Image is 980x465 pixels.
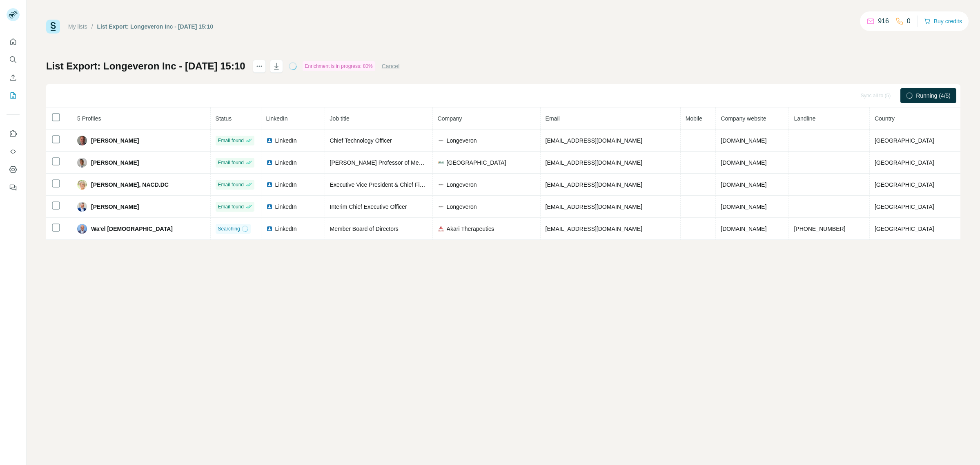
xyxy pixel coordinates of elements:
[438,137,444,144] img: company-logo
[330,226,399,232] span: Member Board of Directors
[686,115,702,122] span: Mobile
[447,159,506,167] span: [GEOGRAPHIC_DATA]
[546,226,642,232] span: [EMAIL_ADDRESS][DOMAIN_NAME]
[546,159,642,166] span: [EMAIL_ADDRESS][DOMAIN_NAME]
[875,137,934,144] span: [GEOGRAPHIC_DATA]
[721,181,766,188] span: [DOMAIN_NAME]
[330,137,392,144] span: Chief Technology Officer
[266,181,273,188] img: LinkedIn logo
[7,180,20,195] button: Feedback
[794,226,845,232] span: [PHONE_NUMBER]
[91,22,93,31] li: /
[275,181,297,189] span: LinkedIn
[721,159,766,166] span: [DOMAIN_NAME]
[266,115,288,122] span: LinkedIn
[546,115,560,122] span: Email
[875,226,934,232] span: [GEOGRAPHIC_DATA]
[218,181,244,188] span: Email found
[91,203,139,211] span: [PERSON_NAME]
[924,16,962,27] button: Buy credits
[253,60,266,73] button: actions
[382,62,400,70] button: Cancel
[77,180,87,190] img: Avatar
[447,203,477,211] span: Longeveron
[447,225,494,233] span: Akari Therapeutics
[266,159,273,166] img: LinkedIn logo
[46,60,245,73] h1: List Export: Longeveron Inc - [DATE] 15:10
[77,136,87,145] img: Avatar
[794,115,815,122] span: Landline
[907,16,911,26] p: 0
[546,203,642,210] span: [EMAIL_ADDRESS][DOMAIN_NAME]
[7,52,20,67] button: Search
[77,158,87,168] img: Avatar
[447,136,477,145] span: Longeveron
[303,61,375,71] div: Enrichment is in progress: 80%
[7,162,20,177] button: Dashboard
[438,181,444,188] img: company-logo
[7,70,20,85] button: Enrich CSV
[77,115,101,122] span: 5 Profiles
[216,115,232,122] span: Status
[438,159,444,166] img: company-logo
[546,181,642,188] span: [EMAIL_ADDRESS][DOMAIN_NAME]
[875,203,934,210] span: [GEOGRAPHIC_DATA]
[91,225,173,233] span: Wa'el [DEMOGRAPHIC_DATA]
[438,203,444,210] img: company-logo
[447,181,477,189] span: Longeveron
[330,203,407,210] span: Interim Chief Executive Officer
[97,22,213,31] div: List Export: Longeveron Inc - [DATE] 15:10
[91,136,139,145] span: [PERSON_NAME]
[7,88,20,103] button: My lists
[275,159,297,167] span: LinkedIn
[91,181,169,189] span: [PERSON_NAME], NACD.DC
[46,20,60,34] img: Surfe Logo
[721,115,766,122] span: Company website
[275,203,297,211] span: LinkedIn
[266,137,273,144] img: LinkedIn logo
[330,181,456,188] span: Executive Vice President & Chief Financial Officer
[438,115,462,122] span: Company
[721,226,766,232] span: [DOMAIN_NAME]
[916,92,951,100] span: Running (4/5)
[266,226,273,232] img: LinkedIn logo
[7,126,20,141] button: Use Surfe on LinkedIn
[275,136,297,145] span: LinkedIn
[875,115,895,122] span: Country
[330,115,350,122] span: Job title
[68,23,87,30] a: My lists
[218,225,240,232] span: Searching
[546,137,642,144] span: [EMAIL_ADDRESS][DOMAIN_NAME]
[875,159,934,166] span: [GEOGRAPHIC_DATA]
[91,159,139,167] span: [PERSON_NAME]
[218,159,244,166] span: Email found
[438,226,444,232] img: company-logo
[218,137,244,144] span: Email found
[721,137,766,144] span: [DOMAIN_NAME]
[77,224,87,234] img: Avatar
[7,144,20,159] button: Use Surfe API
[878,16,889,26] p: 916
[218,203,244,210] span: Email found
[875,181,934,188] span: [GEOGRAPHIC_DATA]
[330,159,474,166] span: [PERSON_NAME] Professor of Medicine and Cardiology
[7,34,20,49] button: Quick start
[275,225,297,233] span: LinkedIn
[721,203,766,210] span: [DOMAIN_NAME]
[266,203,273,210] img: LinkedIn logo
[77,202,87,212] img: Avatar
